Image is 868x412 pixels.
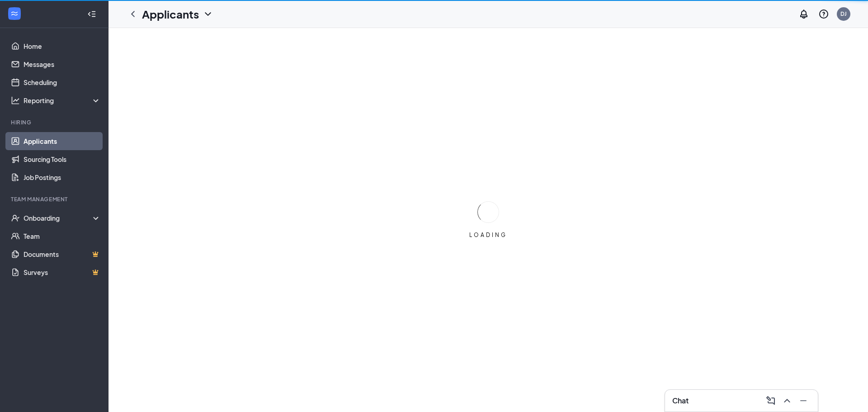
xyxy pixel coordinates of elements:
[24,150,101,168] a: Sourcing Tools
[798,395,809,406] svg: Minimize
[818,9,829,19] svg: QuestionInfo
[24,37,101,55] a: Home
[127,9,138,19] svg: ChevronLeft
[11,213,20,223] svg: UserCheck
[24,213,93,223] div: Onboarding
[24,132,101,150] a: Applicants
[11,195,99,203] div: Team Management
[796,393,811,408] button: Minimize
[24,227,101,245] a: Team
[11,96,20,105] svg: Analysis
[840,10,847,18] div: DJ
[10,9,19,18] svg: WorkstreamLogo
[764,393,778,408] button: ComposeMessage
[24,73,101,91] a: Scheduling
[782,395,793,406] svg: ChevronUp
[466,231,511,239] div: LOADING
[24,55,101,73] a: Messages
[672,396,689,406] h3: Chat
[24,96,101,105] div: Reporting
[87,9,96,19] svg: Collapse
[11,118,99,126] div: Hiring
[765,395,776,406] svg: ComposeMessage
[24,245,101,263] a: DocumentsCrown
[142,6,199,22] h1: Applicants
[24,263,101,281] a: SurveysCrown
[798,9,809,19] svg: Notifications
[780,393,794,408] button: ChevronUp
[24,168,101,186] a: Job Postings
[203,9,213,19] svg: ChevronDown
